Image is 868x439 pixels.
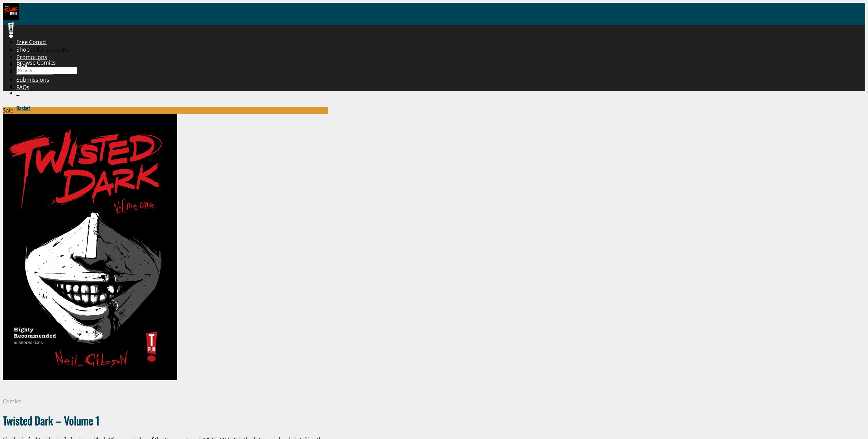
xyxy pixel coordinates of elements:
[16,83,29,91] a: FAQs
[16,104,328,112] h4: Basket
[3,107,15,114] span: Sale!
[16,38,47,46] a: Free Comic!
[16,46,30,53] a: Shop
[16,61,28,68] a: Blog
[3,3,19,20] img: Twisted Comics
[16,67,77,74] input: Search…
[3,114,177,380] img: twisted-dark-volume-1-cover
[3,412,328,428] h1: Twisted Dark – Volume 1
[16,53,47,61] a: Promotions
[16,76,49,83] a: Submissions
[16,89,20,97] a: 0
[16,59,56,66] a: Browse Comics
[16,68,53,76] a: Press Reviews
[3,22,19,39] img: Twisted Comics
[3,398,22,405] a: Comics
